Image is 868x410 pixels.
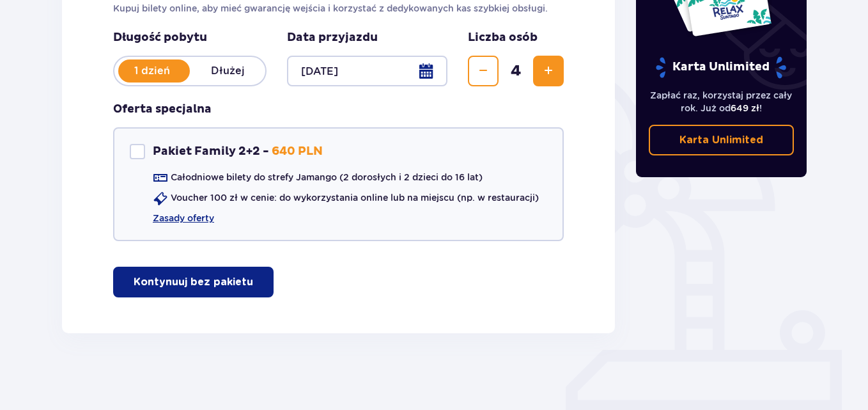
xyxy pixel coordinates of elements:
p: Data przyjazdu [287,30,378,45]
p: Kontynuuj bez pakietu [134,275,253,289]
button: Kontynuuj bez pakietu [113,267,274,297]
p: Karta Unlimited [679,133,763,147]
p: Kupuj bilety online, aby mieć gwarancję wejścia i korzystać z dedykowanych kas szybkiej obsługi. [113,2,564,15]
p: Całodniowe bilety do strefy Jamango (2 dorosłych i 2 dzieci do 16 lat) [171,171,483,184]
p: Liczba osób [468,30,538,45]
p: 640 PLN [272,144,323,159]
p: Zapłać raz, korzystaj przez cały rok. Już od ! [649,89,794,114]
p: Dłużej [190,64,265,78]
p: Pakiet Family 2+2 - [153,144,269,159]
span: 649 zł [731,103,759,113]
p: Karta Unlimited [655,56,787,79]
p: Voucher 100 zł w cenie: do wykorzystania online lub na miejscu (np. w restauracji) [171,191,539,204]
h3: Oferta specjalna [113,102,212,117]
a: Zasady oferty [153,212,214,225]
p: 1 dzień [114,64,190,78]
p: Długość pobytu [113,30,267,45]
button: Zwiększ [533,56,564,86]
button: Zmniejsz [468,56,499,86]
span: 4 [501,61,531,81]
a: Karta Unlimited [649,125,794,155]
